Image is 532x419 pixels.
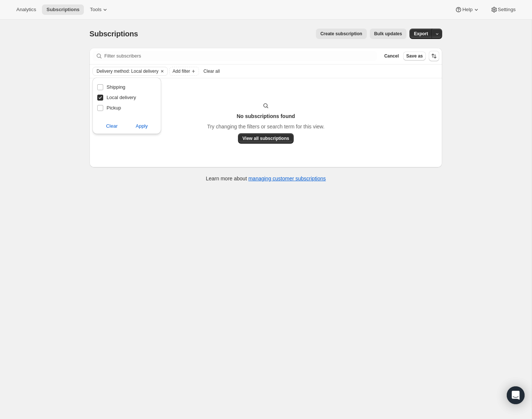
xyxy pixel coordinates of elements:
button: Clear [92,120,131,132]
span: Add filter [173,68,190,74]
span: Cancel [384,53,399,59]
button: Save as [403,52,426,60]
h3: No subscriptions found [236,112,295,120]
button: Add filter [169,67,199,76]
button: Apply [123,120,161,132]
button: Help [450,4,484,15]
span: Clear all [203,68,220,74]
p: Learn more about [206,175,326,182]
span: Bulk updates [374,31,402,37]
span: Settings [498,7,516,13]
span: Save as [406,53,423,59]
span: Export [414,31,428,37]
button: Analytics [12,4,40,15]
span: Clear [106,122,118,130]
span: Apply [136,122,148,130]
button: Delivery method: Local delivery [93,67,159,75]
span: Tools [90,7,101,13]
span: Pickup [107,105,121,111]
button: Settings [486,4,520,15]
button: Export [409,29,433,39]
span: Create subscription [320,31,362,37]
a: managing customer subscriptions [248,176,326,181]
button: Cancel [381,52,402,60]
button: Tools [85,4,113,15]
span: Local delivery [107,95,136,100]
button: Sort the results [429,51,439,61]
button: View all subscriptions [238,133,294,144]
span: Subscriptions [46,7,79,13]
button: Subscriptions [42,4,84,15]
span: Help [462,7,472,13]
button: Clear [159,67,166,75]
span: Delivery method: Local delivery [97,68,159,74]
span: Shipping [107,84,125,90]
button: Clear all [200,67,223,76]
button: Bulk updates [370,29,407,39]
span: Analytics [16,7,36,13]
span: View all subscriptions [242,135,289,141]
span: Subscriptions [89,30,138,38]
div: Open Intercom Messenger [507,386,525,404]
p: Try changing the filters or search term for this view. [207,123,324,130]
input: Filter subscribers [104,51,377,61]
button: Create subscription [316,29,367,39]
